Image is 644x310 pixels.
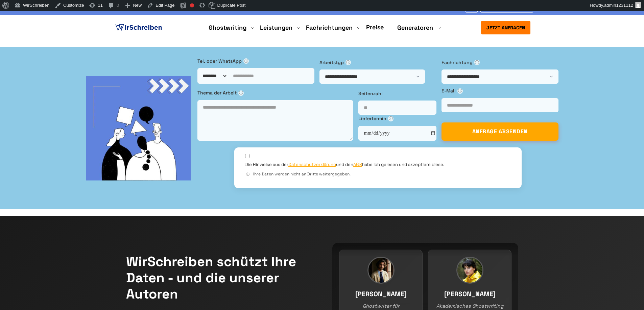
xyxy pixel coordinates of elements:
span: ⓘ [345,60,351,65]
label: Die Hinweise aus der und den habe ich gelesen und akzeptiere diese. [245,162,444,168]
a: Ghostwriting [209,24,246,32]
label: E-Mail [442,87,558,94]
label: Tel. oder WhatsApp [197,57,314,65]
h3: [PERSON_NAME] [346,280,415,290]
label: Arbeitstyp [319,59,436,66]
a: AGB [353,162,362,167]
a: Datenschutzerklärung [288,162,336,167]
label: Thema der Arbeit [197,89,353,96]
label: Fachrichtung [442,59,558,66]
img: bg [86,76,191,180]
span: ⓘ [388,116,393,121]
h2: WirSchreiben schützt Ihre Daten - und die unserer Autoren [126,254,312,302]
img: logo ghostwriter-österreich [114,23,163,33]
div: Focus keyphrase not set [190,3,194,7]
a: Generatoren [397,24,433,32]
span: ⓘ [245,172,251,177]
a: Fachrichtungen [306,24,353,32]
label: Seitenzahl [358,90,436,97]
span: ⓘ [238,90,244,96]
button: ANFRAGE ABSENDEN [442,122,558,141]
label: Liefertermin [358,115,436,122]
span: ⓘ [474,60,480,65]
h3: [PERSON_NAME] [435,280,504,290]
div: Ihre Daten werden nicht an Dritte weitergegeben. [245,171,511,177]
button: Jetzt anfragen [481,21,530,34]
span: ⓘ [243,58,249,64]
span: admin1231112 [604,3,633,8]
a: Leistungen [260,24,292,32]
span: ⓘ [457,88,463,94]
a: Preise [366,23,384,31]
